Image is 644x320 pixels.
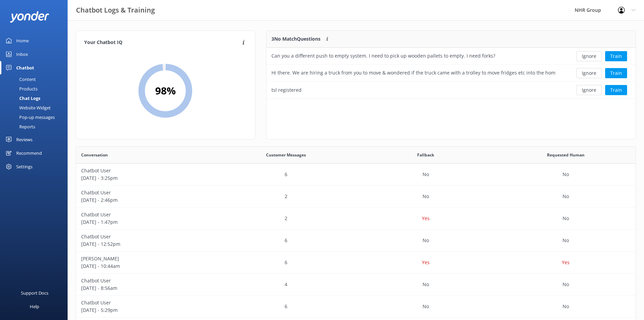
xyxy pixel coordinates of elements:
[605,85,627,95] button: Train
[285,259,287,266] p: 6
[562,259,570,266] p: Yes
[563,303,569,310] p: No
[76,208,636,230] div: row
[285,237,287,244] p: 6
[81,255,211,262] p: [PERSON_NAME]
[423,171,429,178] p: No
[563,171,569,178] p: No
[16,61,34,74] div: Chatbot
[285,303,287,310] p: 6
[285,281,287,288] p: 4
[81,218,211,226] p: [DATE] - 1:47pm
[76,296,636,318] div: row
[285,215,287,222] p: 2
[266,82,636,99] div: row
[271,35,320,43] p: 3 No Match Questions
[423,303,429,310] p: No
[271,69,555,77] div: Hi there. We are hiring a truck from you to move & wondered if the truck came with a trolley to m...
[4,84,68,93] a: Products
[576,51,602,61] button: Ignore
[423,237,429,244] p: No
[76,230,636,252] div: row
[81,174,211,182] p: [DATE] - 3:25pm
[4,93,40,103] div: Chat Logs
[266,48,636,65] div: row
[422,215,430,222] p: Yes
[16,146,42,160] div: Recommend
[271,86,302,94] div: tsl registered
[16,160,32,173] div: Settings
[423,281,429,288] p: No
[4,93,68,103] a: Chat Logs
[81,211,211,218] p: Chatbot User
[423,193,429,200] p: No
[422,259,430,266] p: Yes
[81,299,211,306] p: Chatbot User
[266,48,636,99] div: grid
[605,51,627,61] button: Train
[417,152,434,158] span: Fallback
[76,274,636,296] div: row
[576,85,602,95] button: Ignore
[76,5,155,16] h3: Chatbot Logs & Training
[4,122,68,131] a: Reports
[4,112,55,122] div: Pop-up messages
[4,103,68,112] a: Website Widget
[4,112,68,122] a: Pop-up messages
[563,237,569,244] p: No
[563,215,569,222] p: No
[81,233,211,240] p: Chatbot User
[81,167,211,174] p: Chatbot User
[4,74,36,84] div: Content
[81,152,108,158] span: Conversation
[271,52,495,60] div: Can you a different push to empty system. I need to pick up wooden pallets to empty. I need forks?
[81,277,211,284] p: Chatbot User
[76,186,636,208] div: row
[563,193,569,200] p: No
[81,240,211,248] p: [DATE] - 12:52pm
[285,171,287,178] p: 6
[76,252,636,274] div: row
[576,68,602,78] button: Ignore
[605,68,627,78] button: Train
[285,193,287,200] p: 2
[84,39,240,46] h4: Your Chatbot IQ
[81,284,211,292] p: [DATE] - 8:56am
[76,164,636,186] div: row
[81,262,211,270] p: [DATE] - 10:44am
[4,84,38,93] div: Products
[16,34,29,47] div: Home
[21,286,48,300] div: Support Docs
[81,196,211,204] p: [DATE] - 2:46pm
[16,47,28,61] div: Inbox
[4,103,51,112] div: Website Widget
[10,11,49,22] img: yonder-white-logo.png
[563,281,569,288] p: No
[266,152,306,158] span: Customer Messages
[4,74,68,84] a: Content
[30,300,39,313] div: Help
[155,83,176,99] h2: 98 %
[81,306,211,314] p: [DATE] - 5:29pm
[547,152,585,158] span: Requested Human
[81,189,211,196] p: Chatbot User
[16,133,32,146] div: Reviews
[266,65,636,82] div: row
[4,122,35,131] div: Reports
